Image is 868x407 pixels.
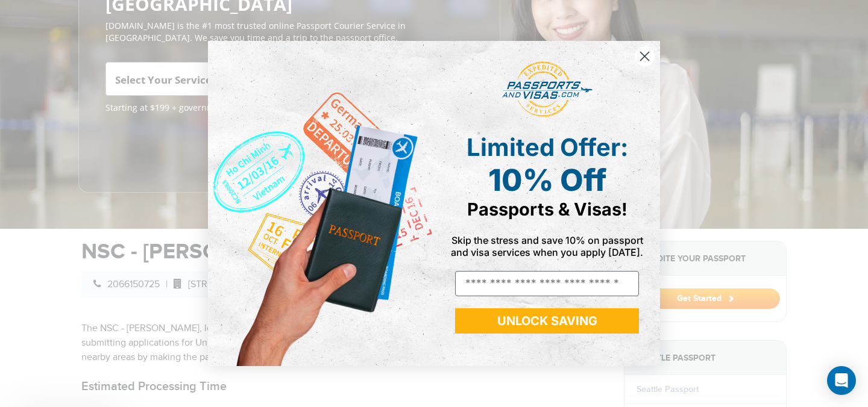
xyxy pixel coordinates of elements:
[467,199,627,220] span: Passports & Visas!
[502,61,593,118] img: passports and visas
[467,132,628,162] span: Limited Offer:
[455,308,639,334] button: UNLOCK SAVING
[208,41,434,366] img: de9cda0d-0715-46ca-9a25-073762a91ba7.png
[488,162,606,198] span: 10% Off
[827,366,856,395] div: Open Intercom Messenger
[451,234,643,258] span: Skip the stress and save 10% on passport and visa services when you apply [DATE].
[634,46,655,67] button: Close dialog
